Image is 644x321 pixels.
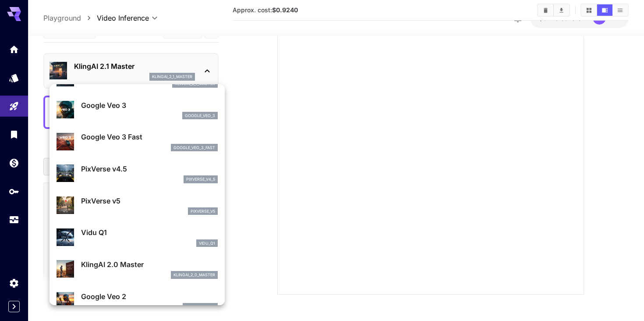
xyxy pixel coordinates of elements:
[14,23,21,30] img: website_grey.svg
[81,164,218,174] p: PixVerse v4.5
[191,208,215,214] p: pixverse_v5
[173,272,215,278] p: klingai_2_0_master
[600,279,644,321] div: Widget de chat
[25,14,43,21] div: v 4.0.25
[81,259,218,270] p: KlingAI 2.0 Master
[199,240,215,246] p: vidu_q1
[57,96,218,123] div: Google Veo 3google_veo_3
[81,196,218,206] p: PixVerse v5
[57,256,218,282] div: KlingAI 2.0 Masterklingai_2_0_master
[23,23,91,30] div: [PERSON_NAME]: [URL]
[92,55,99,62] img: tab_keywords_by_traffic_grey.svg
[81,100,218,111] p: Google Veo 3
[185,304,215,310] p: google_veo_2
[81,132,218,142] p: Google Veo 3 Fast
[57,160,218,187] div: PixVerse v4.5pixverse_v4_5
[57,128,218,155] div: Google Veo 3 Fastgoogle_veo_3_fast
[57,288,218,314] div: Google Veo 2google_veo_2
[186,176,215,182] p: pixverse_v4_5
[81,227,218,238] p: Vidu Q1
[14,14,21,21] img: logo_orange.svg
[173,145,215,151] p: google_veo_3_fast
[102,56,141,62] div: Palavras-chave
[57,224,218,250] div: Vidu Q1vidu_q1
[185,113,215,119] p: google_veo_3
[46,56,67,62] div: Domínio
[600,279,644,321] iframe: Chat Widget
[36,55,43,62] img: tab_domain_overview_orange.svg
[57,192,218,219] div: PixVerse v5pixverse_v5
[81,291,218,302] p: Google Veo 2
